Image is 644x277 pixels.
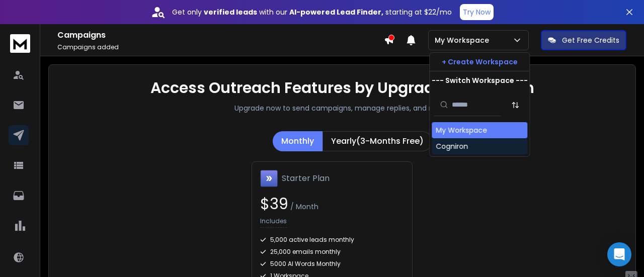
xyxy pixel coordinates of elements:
[204,7,257,17] strong: verified leads
[435,35,493,45] p: My Workspace
[273,131,323,151] button: Monthly
[432,75,528,85] p: --- Switch Workspace ---
[323,131,432,151] button: Yearly(3-Months Free)
[442,57,518,67] p: + Create Workspace
[57,43,384,51] p: Campaigns added
[234,103,450,113] p: Upgrade now to send campaigns, manage replies, and more!
[260,193,288,215] span: $ 39
[607,242,631,266] div: Open Intercom Messenger
[10,34,30,53] img: logo
[430,53,529,71] button: + Create Workspace
[436,141,468,151] div: Cogniron
[260,248,404,256] div: 25,000 emails monthly
[505,95,525,115] button: Sort by Sort A-Z
[260,217,287,228] p: Includes
[282,172,330,184] h1: Starter Plan
[260,260,404,268] div: 5000 AI Words Monthly
[463,7,491,17] p: Try Now
[436,125,487,135] div: My Workspace
[172,7,452,17] p: Get only with our starting at $22/mo
[460,4,494,20] button: Try Now
[541,30,626,50] button: Get Free Credits
[260,236,404,244] div: 5,000 active leads monthly
[57,29,384,41] h1: Campaigns
[289,7,383,17] strong: AI-powered Lead Finder,
[288,202,318,212] span: / Month
[260,170,278,187] img: Starter Plan icon
[150,79,534,97] h1: Access Outreach Features by Upgrading Your Plan
[562,35,619,45] p: Get Free Credits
